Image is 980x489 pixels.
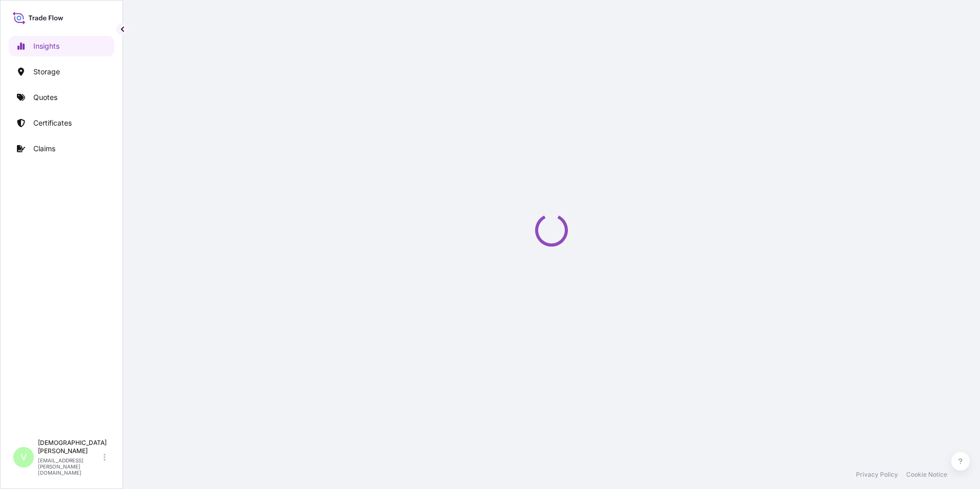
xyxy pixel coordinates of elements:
[38,457,101,476] p: [EMAIL_ADDRESS][PERSON_NAME][DOMAIN_NAME]
[33,67,60,77] p: Storage
[38,439,101,455] p: [DEMOGRAPHIC_DATA] [PERSON_NAME]
[33,41,59,51] p: Insights
[33,118,72,128] p: Certificates
[33,144,55,154] p: Claims
[9,36,114,56] a: Insights
[9,138,114,159] a: Claims
[33,92,57,103] p: Quotes
[21,452,27,462] span: V
[856,471,898,479] a: Privacy Policy
[9,87,114,108] a: Quotes
[9,113,114,133] a: Certificates
[906,471,947,479] a: Cookie Notice
[9,62,114,82] a: Storage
